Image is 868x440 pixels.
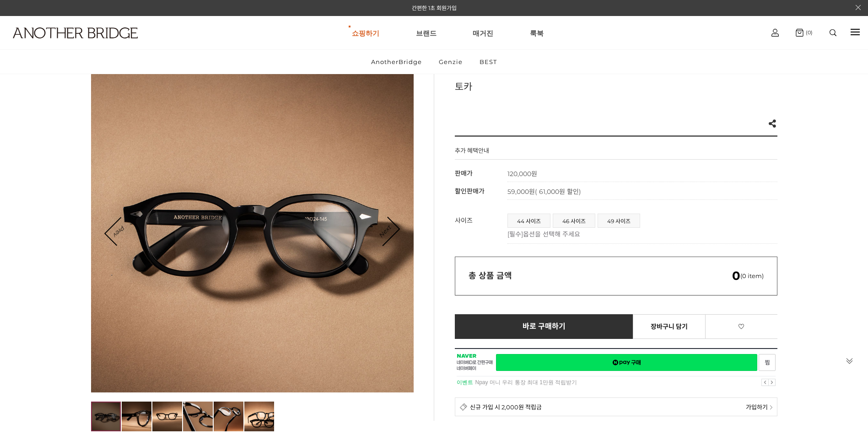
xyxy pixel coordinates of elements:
[796,29,803,37] img: cart
[535,188,581,196] span: ( 61,000원 할인)
[363,50,430,74] a: AnotherBridge
[431,50,470,74] a: Genzie
[455,397,777,416] a: 신규 가입 시 2,000원 적립금 가입하기
[507,170,537,178] strong: 120,000원
[5,27,135,61] a: logo
[91,70,414,392] img: d8a971c8d4098888606ba367a792ad14.jpg
[507,188,581,196] span: 59,000원
[60,290,118,313] a: 대화
[553,214,595,227] a: 46 사이즈
[770,405,772,410] img: npay_sp_more.png
[508,214,550,227] a: 44 사이즈
[455,146,489,159] h4: 추가 혜택안내
[106,217,133,245] a: Prev
[746,402,768,411] span: 가입하기
[141,304,152,311] span: 설정
[455,169,473,177] span: 판매가
[29,304,34,311] span: 홈
[118,290,176,313] a: 설정
[13,27,138,38] img: logo
[732,268,740,283] em: 0
[460,403,468,411] img: detail_membership.png
[507,229,773,238] p: [필수]
[830,29,836,36] img: search
[455,209,507,244] th: 사이즈
[523,230,580,238] span: 옵션을 선택해 주세요
[633,314,706,339] a: 장바구니 담기
[412,5,457,11] a: 간편한 1초 회원가입
[455,314,634,339] a: 바로 구매하기
[470,402,542,411] span: 신규 가입 시 2,000원 적립금
[598,214,640,227] a: 49 사이즈
[416,16,437,49] a: 브랜드
[796,29,813,37] a: (0)
[3,290,60,313] a: 홈
[523,322,566,331] span: 바로 구매하기
[91,402,121,431] img: d8a971c8d4098888606ba367a792ad14.jpg
[84,304,95,311] span: 대화
[473,16,493,49] a: 매거진
[771,29,779,37] img: cart
[732,272,764,279] span: (0 item)
[553,214,595,228] li: 46 사이즈
[530,16,544,49] a: 룩북
[371,217,399,246] a: Next
[352,16,379,49] a: 쇼핑하기
[598,214,640,228] li: 49 사이즈
[803,29,813,36] span: (0)
[507,214,550,228] li: 44 사이즈
[469,271,512,281] strong: 총 상품 금액
[455,187,485,195] span: 할인판매가
[455,79,777,93] h3: 토카
[472,50,505,74] a: BEST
